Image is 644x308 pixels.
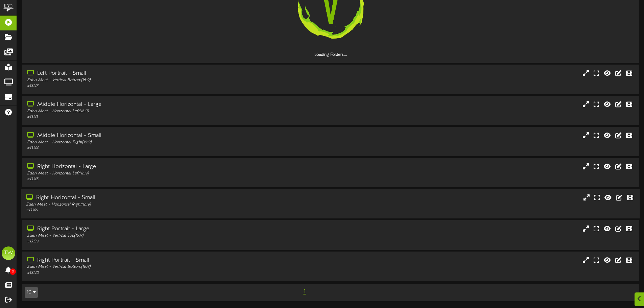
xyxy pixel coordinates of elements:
strong: Loading Folders... [314,52,347,57]
div: # 13140 [27,270,274,276]
div: Middle Horizontal - Small [27,132,274,140]
div: # 13144 [27,145,274,151]
div: Eden Meat - Horizontal Left ( 16:9 ) [27,109,274,114]
span: 1 [302,288,307,295]
div: Eden Meat - Vertical Bottom ( 16:9 ) [27,264,274,270]
div: Eden Meat - Horizontal Left ( 16:9 ) [27,171,274,176]
div: TW [2,246,15,260]
div: Right Horizontal - Small [26,194,274,202]
div: # 13146 [26,208,274,213]
button: 10 [25,287,38,298]
div: Right Portrait - Small [27,257,274,264]
div: Eden Meat - Vertical Bottom ( 16:9 ) [27,77,274,83]
div: Eden Meat - Horizontal Right ( 16:9 ) [27,140,274,145]
div: # 13145 [27,176,274,182]
div: Eden Meat - Vertical Top ( 16:9 ) [27,233,274,239]
div: # 13141 [27,114,274,120]
div: Right Horizontal - Large [27,163,274,171]
div: # 13139 [27,239,274,244]
div: Right Portrait - Large [27,225,274,233]
span: 0 [10,268,16,275]
div: Middle Horizontal - Large [27,101,274,109]
div: # 13147 [27,83,274,89]
div: Left Portrait - Small [27,70,274,77]
div: Eden Meat - Horizontal Right ( 16:9 ) [26,202,274,208]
